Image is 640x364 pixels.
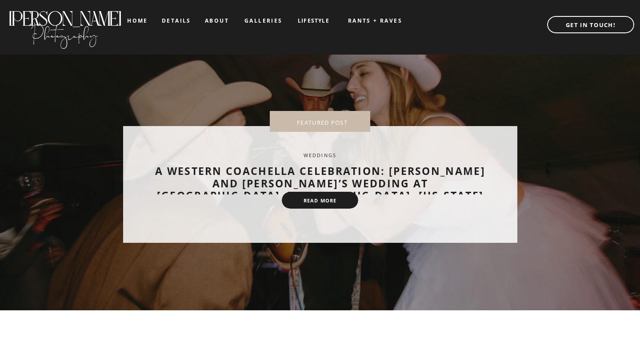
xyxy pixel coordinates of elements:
[155,164,485,202] a: A Western Coachella Celebration: [PERSON_NAME] and [PERSON_NAME]’s Wedding at [GEOGRAPHIC_DATA], ...
[340,18,411,24] a: RANTS + RAVES
[8,17,122,47] a: Photography
[244,18,281,24] a: galleries
[566,21,616,29] b: GET IN TOUCH!
[205,18,228,24] a: about
[304,152,337,158] a: Weddings
[291,18,336,24] a: LIFESTYLE
[294,198,346,204] a: read more
[127,18,148,24] a: home
[284,119,360,124] nav: FEATURED POST
[162,18,191,23] a: details
[8,7,122,22] a: [PERSON_NAME]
